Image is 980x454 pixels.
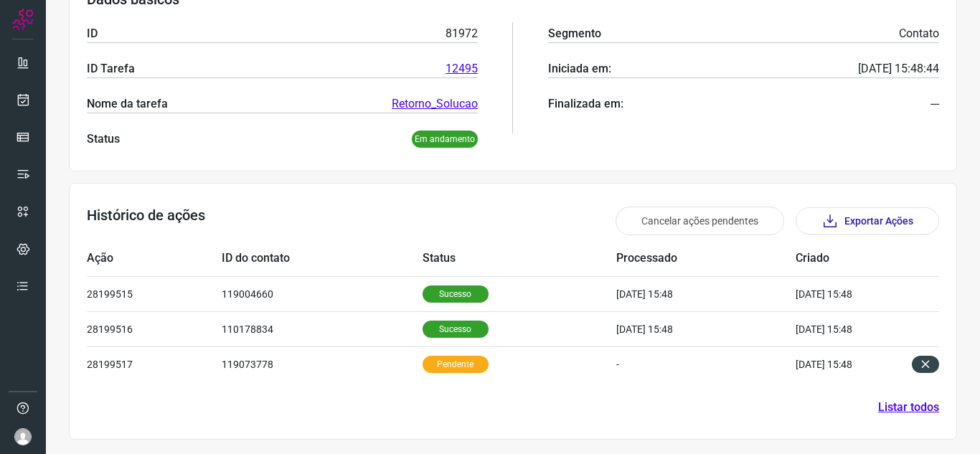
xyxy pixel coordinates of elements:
td: [DATE] 15:48 [796,346,896,382]
td: Ação [87,241,222,276]
p: [DATE] 15:48:44 [858,60,939,77]
td: 28199515 [87,276,222,311]
p: Finalizada em: [548,95,623,113]
td: Status [423,241,617,276]
p: Sucesso [423,321,489,338]
p: Pendente [423,356,489,373]
td: 110178834 [222,311,422,346]
a: Listar todos [878,399,939,416]
td: Processado [616,241,796,276]
img: Logo [12,9,34,30]
p: ID Tarefa [87,60,135,77]
td: ID do contato [222,241,422,276]
td: [DATE] 15:48 [796,276,896,311]
td: 119004660 [222,276,422,311]
p: Iniciada em: [548,60,611,77]
p: ID [87,25,98,42]
p: Status [87,131,120,148]
img: avatar-user-boy.jpg [14,428,32,445]
td: 28199516 [87,311,222,346]
td: 119073778 [222,346,422,382]
td: [DATE] 15:48 [616,276,796,311]
button: Cancelar ações pendentes [616,207,784,235]
h3: Histórico de ações [87,207,205,235]
td: [DATE] 15:48 [796,311,896,346]
a: 12495 [446,60,478,77]
td: - [616,346,796,382]
p: 81972 [446,25,478,42]
p: Segmento [548,25,601,42]
p: Em andamento [412,131,478,148]
p: Contato [899,25,939,42]
a: Retorno_Solucao [392,95,478,113]
td: Criado [796,241,896,276]
td: 28199517 [87,346,222,382]
p: --- [930,95,939,113]
button: Exportar Ações [796,207,939,235]
td: [DATE] 15:48 [616,311,796,346]
p: Nome da tarefa [87,95,168,113]
p: Sucesso [423,285,489,303]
